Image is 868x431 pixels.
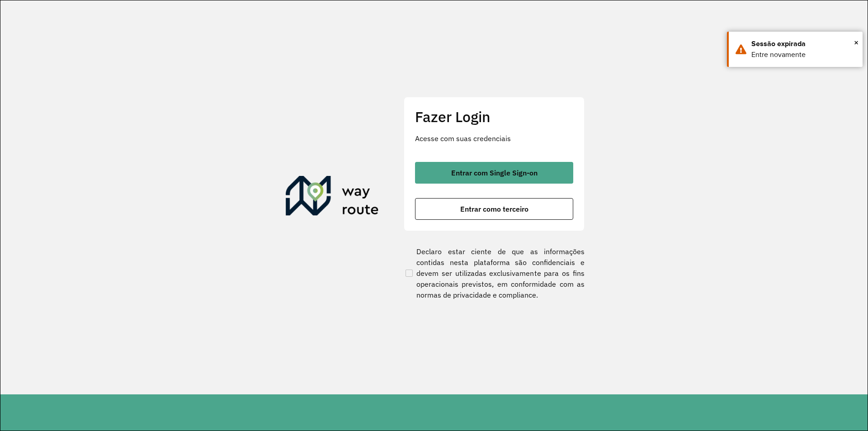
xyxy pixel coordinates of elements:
[415,198,573,220] button: button
[451,169,538,176] span: Entrar com Single Sign-on
[751,38,856,49] div: Sessão expirada
[460,205,528,213] span: Entrar como terceiro
[415,108,573,125] h2: Fazer Login
[751,49,856,60] div: Entre novamente
[854,36,859,49] span: ×
[286,176,379,219] img: Roteirizador AmbevTech
[854,36,859,49] button: Close
[415,162,573,184] button: button
[415,133,573,144] p: Acesse com suas credenciais
[404,246,585,300] label: Declaro estar ciente de que as informações contidas nesta plataforma são confidenciais e devem se...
